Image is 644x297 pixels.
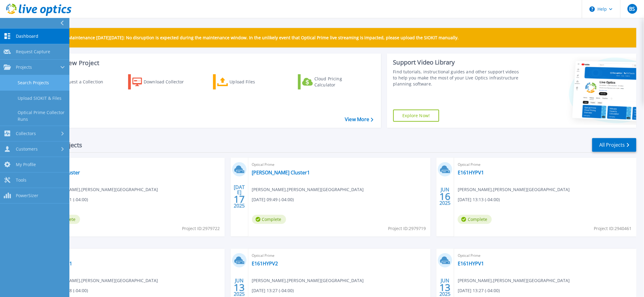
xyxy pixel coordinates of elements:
span: Optical Prime [458,161,633,168]
span: Project ID: 2979719 [388,225,426,232]
div: Find tutorials, instructional guides and other support videos to help you make the most of your L... [393,69,521,87]
span: Complete [252,215,286,224]
div: Download Collector [144,76,192,88]
span: [PERSON_NAME] , [PERSON_NAME][GEOGRAPHIC_DATA] [458,277,570,284]
span: My Profile [16,162,36,167]
a: Explore Now! [393,110,439,122]
a: All Projects [592,138,636,152]
span: Project ID: 2979722 [182,225,220,232]
span: Dashboard [16,33,38,39]
a: Request a Collection [43,74,111,89]
a: Cloud Pricing Calculator [298,74,366,89]
span: [DATE] 13:27 (-04:00) [458,287,500,294]
a: View More [345,117,373,122]
span: [DATE] 13:13 (-04:00) [458,196,500,203]
span: Optical Prime [46,161,221,168]
a: E161HYPV1 [458,260,484,267]
span: [PERSON_NAME] , [PERSON_NAME][GEOGRAPHIC_DATA] [252,186,364,193]
a: E161HYPV1 [458,169,484,176]
span: Project ID: 2940461 [594,225,632,232]
a: [PERSON_NAME] Cluster1 [252,169,310,176]
span: 16 [440,194,451,199]
span: Optical Prime [252,161,427,168]
a: E161HYPV2 [252,260,278,267]
span: Customers [16,146,38,152]
span: 17 [234,197,245,202]
div: Cloud Pricing Calculator [314,76,363,88]
span: Optical Prime [252,252,427,259]
span: [PERSON_NAME] , [PERSON_NAME][GEOGRAPHIC_DATA] [46,277,158,284]
span: 13 [440,285,451,290]
span: Projects [16,65,32,70]
div: [DATE] 2025 [233,185,245,208]
div: Upload Files [230,76,278,88]
span: Optical Prime [46,252,221,259]
div: Support Video Library [393,58,521,66]
a: Upload Files [213,74,281,89]
span: Tools [16,177,26,183]
p: Scheduled Maintenance [DATE][DATE]: No disruption is expected during the maintenance window. In t... [45,35,459,40]
div: Request a Collection [61,76,109,88]
span: PowerSizer [16,193,38,198]
span: Request Capture [16,49,50,54]
span: Collectors [16,131,36,136]
span: [PERSON_NAME] , [PERSON_NAME][GEOGRAPHIC_DATA] [252,277,364,284]
h3: Start a New Project [43,60,373,66]
span: [PERSON_NAME] , [PERSON_NAME][GEOGRAPHIC_DATA] [46,186,158,193]
span: [PERSON_NAME] , [PERSON_NAME][GEOGRAPHIC_DATA] [458,186,570,193]
span: 13 [234,285,245,290]
a: Download Collector [128,74,196,89]
span: Complete [458,215,492,224]
span: Optical Prime [458,252,633,259]
span: [DATE] 13:27 (-04:00) [252,287,294,294]
span: [DATE] 09:49 (-04:00) [252,196,294,203]
div: JUN 2025 [439,185,451,208]
span: BS [629,6,635,11]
